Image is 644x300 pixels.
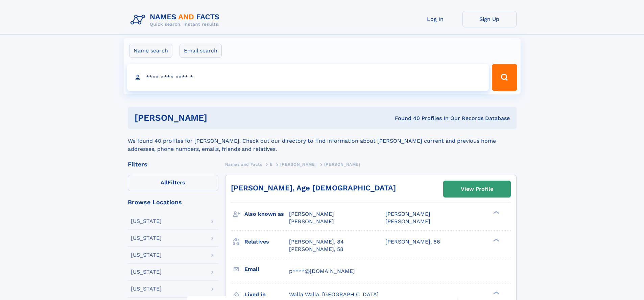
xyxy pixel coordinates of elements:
[280,160,316,168] a: [PERSON_NAME]
[131,235,162,241] div: [US_STATE]
[270,160,273,168] a: E
[127,64,489,91] input: search input
[231,184,396,192] a: [PERSON_NAME], Age [DEMOGRAPHIC_DATA]
[244,236,289,248] h3: Relatives
[131,286,162,292] div: [US_STATE]
[244,208,289,220] h3: Also known as
[492,210,500,215] div: ❯
[385,238,440,246] a: [PERSON_NAME], 86
[128,175,218,191] label: Filters
[128,199,218,205] div: Browse Locations
[289,246,343,253] a: [PERSON_NAME], 58
[289,291,379,298] span: Walla Walla, [GEOGRAPHIC_DATA]
[444,181,510,197] a: View Profile
[244,263,289,275] h3: Email
[289,211,334,217] span: [PERSON_NAME]
[492,64,517,91] button: Search Button
[280,162,316,167] span: [PERSON_NAME]
[128,129,517,153] div: We found 40 profiles for [PERSON_NAME]. Check out our directory to find information about [PERSON...
[129,44,172,58] label: Name search
[289,218,334,225] span: [PERSON_NAME]
[180,44,222,58] label: Email search
[301,115,510,122] div: Found 40 Profiles In Our Records Database
[408,11,462,27] a: Log In
[131,218,162,224] div: [US_STATE]
[161,179,168,186] span: All
[492,238,500,242] div: ❯
[462,11,517,27] a: Sign Up
[324,162,360,167] span: [PERSON_NAME]
[461,181,493,197] div: View Profile
[225,160,262,168] a: Names and Facts
[492,291,500,295] div: ❯
[128,11,225,29] img: Logo Names and Facts
[270,162,273,167] span: E
[128,161,218,167] div: Filters
[131,269,162,275] div: [US_STATE]
[131,252,162,258] div: [US_STATE]
[135,114,301,122] h1: [PERSON_NAME]
[385,218,430,225] span: [PERSON_NAME]
[385,211,430,217] span: [PERSON_NAME]
[289,238,344,246] a: [PERSON_NAME], 84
